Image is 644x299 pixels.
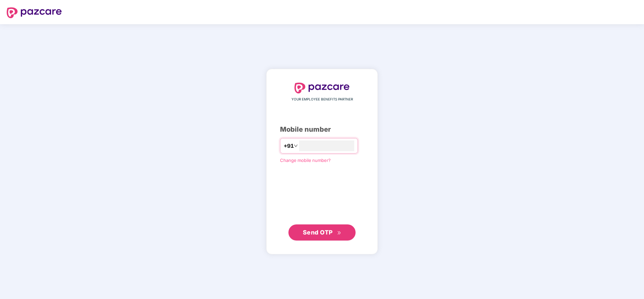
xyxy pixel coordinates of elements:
[303,229,333,236] span: Send OTP
[291,97,353,102] span: YOUR EMPLOYEE BENEFITS PARTNER
[284,142,294,150] span: +91
[288,224,356,241] button: Send OTPdouble-right
[337,231,341,235] span: double-right
[280,124,364,135] div: Mobile number
[280,158,331,163] a: Change mobile number?
[294,144,298,148] span: down
[7,7,62,18] img: logo
[294,83,350,93] img: logo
